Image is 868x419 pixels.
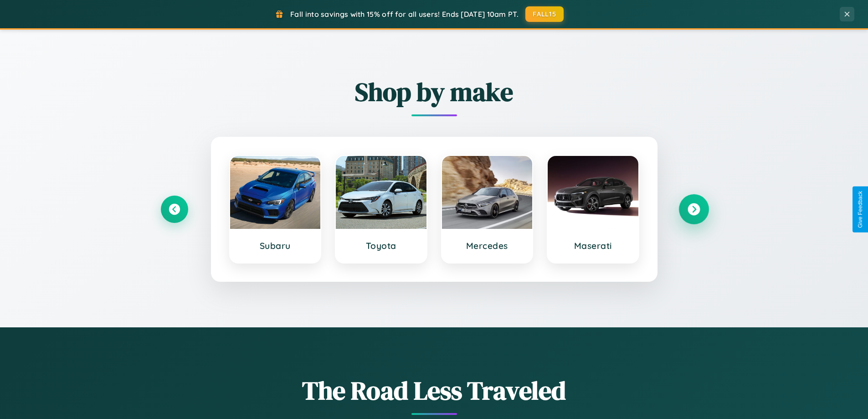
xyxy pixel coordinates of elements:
[557,240,629,251] h3: Maserati
[239,240,312,251] h3: Subaru
[161,74,708,109] h2: Shop by make
[290,10,519,19] span: Fall into savings with 15% off for all users! Ends [DATE] 10am PT.
[161,373,708,408] h1: The Road Less Traveled
[525,6,564,22] button: FALL15
[451,240,524,251] h3: Mercedes
[857,191,863,228] div: Give Feedback
[345,240,417,251] h3: Toyota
